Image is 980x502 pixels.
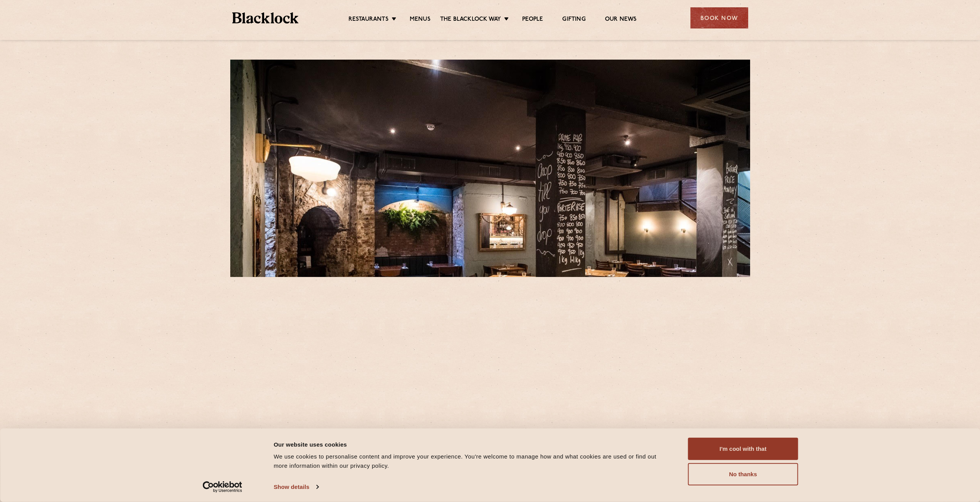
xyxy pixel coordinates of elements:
a: Restaurants [348,16,389,24]
a: Gifting [562,16,585,24]
a: People [522,16,543,24]
a: Show details [274,481,318,493]
button: I'm cool with that [688,438,798,460]
img: BL_Textured_Logo-footer-cropped.svg [232,12,299,23]
a: Our News [605,16,637,24]
a: The Blacklock Way [440,16,501,24]
a: Usercentrics Cookiebot - opens in a new window [189,481,256,493]
div: We use cookies to personalise content and improve your experience. You're welcome to manage how a... [274,452,671,470]
a: Menus [410,16,431,24]
div: Our website uses cookies [274,440,671,449]
button: No thanks [688,463,798,485]
div: Book Now [690,7,748,28]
